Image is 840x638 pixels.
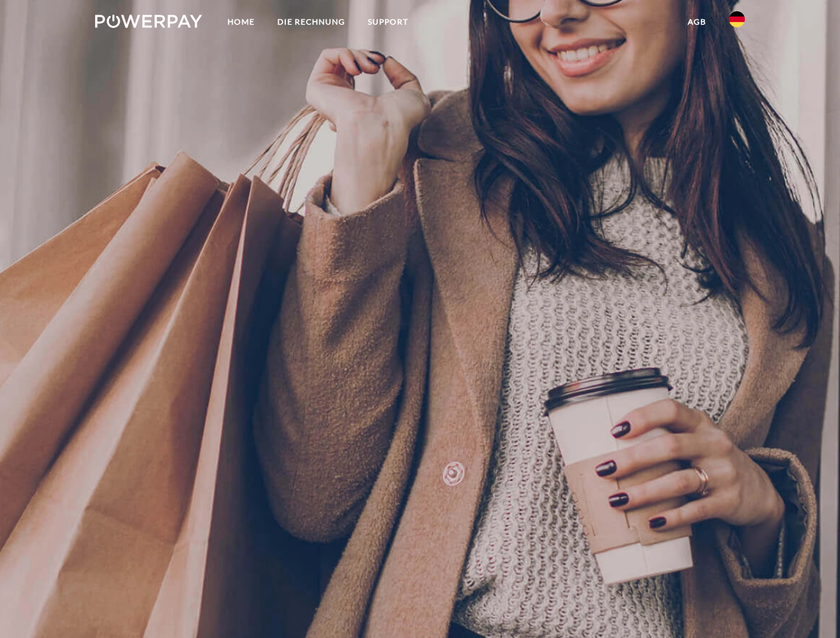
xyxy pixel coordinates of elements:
[95,15,202,28] img: logo-powerpay-white.svg
[266,10,356,34] a: DIE RECHNUNG
[356,10,420,34] a: SUPPORT
[729,11,745,27] img: de
[676,10,718,34] a: agb
[216,10,266,34] a: Home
